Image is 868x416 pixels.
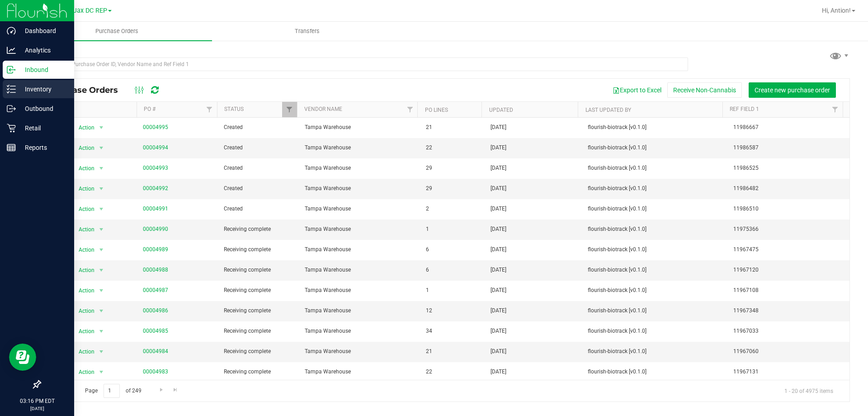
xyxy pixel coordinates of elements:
[155,384,168,396] a: Go to the next page
[588,184,722,193] span: flourish-biotrack [v0.1.0]
[733,184,844,193] span: 11986482
[16,123,70,134] p: Retail
[305,205,415,213] span: Tampa Warehouse
[733,286,844,295] span: 11967108
[426,306,480,315] span: 12
[305,286,415,295] span: Tampa Warehouse
[730,106,759,112] a: Ref Field 1
[7,104,16,113] inline-svg: Outbound
[71,244,95,256] span: Action
[224,184,294,193] span: Created
[667,82,742,98] button: Receive Non-Cannabis
[305,347,415,356] span: Tampa Warehouse
[426,266,480,274] span: 6
[16,25,70,36] p: Dashboard
[143,267,168,273] a: 00004988
[733,245,844,254] span: 11967475
[491,245,506,254] span: [DATE]
[95,162,107,175] span: select
[95,203,107,215] span: select
[588,123,722,132] span: flourish-biotrack [v0.1.0]
[733,347,844,356] span: 11967060
[71,121,95,134] span: Action
[426,368,480,376] span: 22
[426,184,480,193] span: 29
[95,142,107,154] span: select
[202,102,217,117] a: Filter
[224,205,294,213] span: Created
[426,205,480,213] span: 2
[588,327,722,335] span: flourish-biotrack [v0.1.0]
[143,185,168,191] a: 00004992
[143,165,168,171] a: 00004993
[16,103,70,114] p: Outbound
[588,164,722,172] span: flourish-biotrack [v0.1.0]
[426,143,480,152] span: 22
[224,123,294,132] span: Created
[491,123,506,132] span: [DATE]
[224,245,294,254] span: Receiving complete
[305,266,415,274] span: Tampa Warehouse
[588,347,722,356] span: flourish-biotrack [v0.1.0]
[588,245,722,254] span: flourish-biotrack [v0.1.0]
[7,46,16,55] inline-svg: Analytics
[733,368,844,376] span: 11967131
[143,124,168,130] a: 00004995
[71,264,95,277] span: Action
[426,245,480,254] span: 6
[425,107,448,113] a: PO Lines
[144,106,156,112] a: PO #
[22,22,212,41] a: Purchase Orders
[143,246,168,253] a: 00004989
[588,143,722,152] span: flourish-biotrack [v0.1.0]
[305,184,415,193] span: Tampa Warehouse
[588,225,722,234] span: flourish-biotrack [v0.1.0]
[143,307,168,314] a: 00004986
[77,384,149,398] span: Page of 249
[16,45,70,56] p: Analytics
[491,143,506,152] span: [DATE]
[304,106,342,112] a: Vendor Name
[224,368,294,376] span: Receiving complete
[143,144,168,151] a: 00004994
[491,225,506,234] span: [DATE]
[224,164,294,172] span: Created
[733,306,844,315] span: 11967348
[40,57,688,71] input: Search Purchase Order ID, Vendor Name and Ref Field 1
[305,306,415,315] span: Tampa Warehouse
[733,327,844,335] span: 11967033
[95,182,107,195] span: select
[588,368,722,376] span: flourish-biotrack [v0.1.0]
[491,368,506,376] span: [DATE]
[749,82,836,98] button: Create new purchase order
[224,347,294,356] span: Receiving complete
[491,184,506,193] span: [DATE]
[95,325,107,338] span: select
[733,205,844,213] span: 11986510
[95,366,107,378] span: select
[224,225,294,234] span: Receiving complete
[71,284,95,297] span: Action
[71,142,95,154] span: Action
[143,368,168,375] a: 00004983
[71,162,95,175] span: Action
[828,102,843,117] a: Filter
[491,327,506,335] span: [DATE]
[71,325,95,338] span: Action
[305,225,415,234] span: Tampa Warehouse
[224,327,294,335] span: Receiving complete
[16,142,70,153] p: Reports
[426,327,480,335] span: 34
[305,143,415,152] span: Tampa Warehouse
[822,7,851,14] span: Hi, Antion!
[83,27,151,35] span: Purchase Orders
[143,206,168,212] a: 00004991
[7,26,16,35] inline-svg: Dashboard
[491,306,506,315] span: [DATE]
[169,384,182,396] a: Go to the last page
[426,225,480,234] span: 1
[224,106,244,112] a: Status
[47,107,133,113] div: Actions
[71,305,95,317] span: Action
[71,203,95,215] span: Action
